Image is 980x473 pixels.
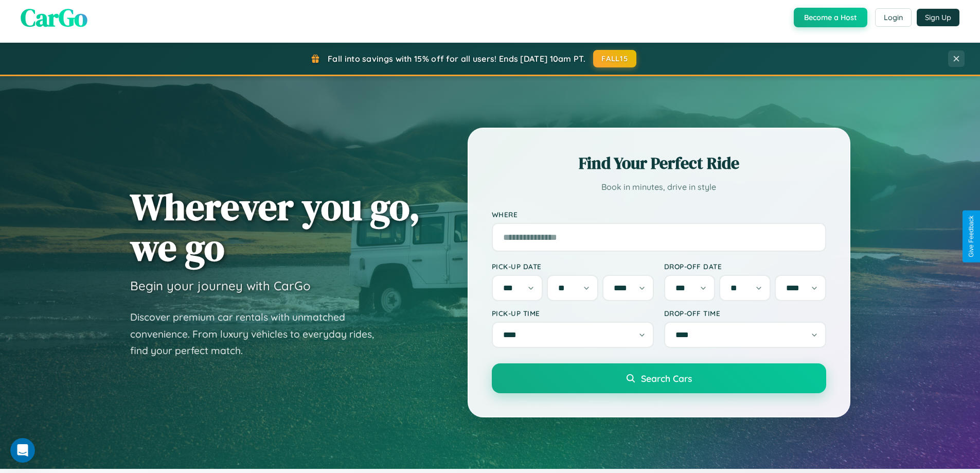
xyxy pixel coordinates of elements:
label: Pick-up Time [492,309,654,318]
button: Login [875,8,912,27]
h1: Wherever you go, we go [130,186,420,268]
button: FALL15 [593,50,636,67]
p: Book in minutes, drive in style [492,180,826,195]
span: Fall into savings with 15% off for all users! Ends [DATE] 10am PT. [328,54,585,64]
button: Search Cars [492,363,826,393]
label: Where [492,210,826,219]
button: Become a Host [794,8,867,27]
iframe: Intercom live chat [10,438,35,463]
label: Pick-up Date [492,262,654,271]
label: Drop-off Date [664,262,826,271]
p: Discover premium car rentals with unmatched convenience. From luxury vehicles to everyday rides, ... [130,309,387,359]
span: Search Cars [641,373,692,384]
span: CarGo [21,1,87,34]
h3: Begin your journey with CarGo [130,278,311,293]
h2: Find Your Perfect Ride [492,152,826,174]
button: Sign Up [917,9,959,26]
div: Give Feedback [968,216,975,257]
label: Drop-off Time [664,309,826,318]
